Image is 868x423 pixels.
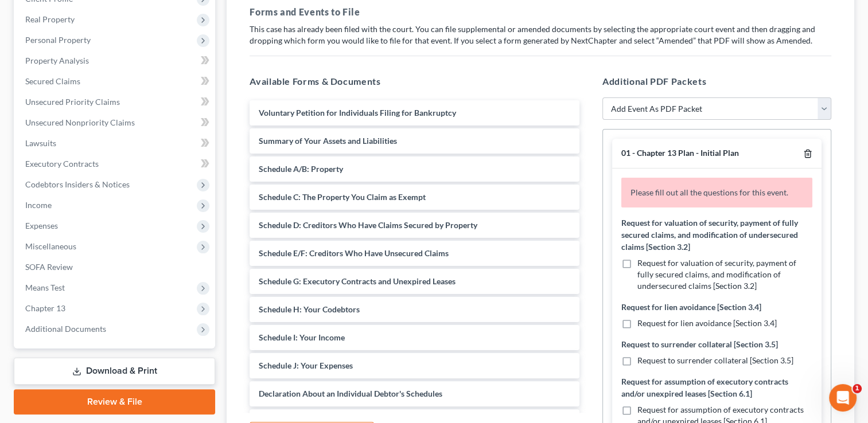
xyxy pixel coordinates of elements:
[14,358,215,385] a: Download & Print
[259,164,343,174] span: Schedule A/B: Property
[637,258,796,291] span: Request for valuation of security, payment of fully secured claims, and modification of undersecu...
[250,75,579,88] h5: Available Forms & Documents
[621,148,739,158] span: 01 - Chapter 13 Plan - Initial Plan
[637,355,793,365] span: Request to surrender collateral [Section 3.5]
[259,248,449,258] span: Schedule E/F: Creditors Who Have Unsecured Claims
[259,108,456,117] span: Voluntary Petition for Individuals Filing for Bankruptcy
[25,179,130,189] span: Codebtors Insiders & Notices
[259,136,397,146] span: Summary of Your Assets and Liabilities
[14,389,215,414] a: Review & File
[259,332,345,342] span: Schedule I: Your Income
[25,159,99,169] span: Executory Contracts
[259,192,426,202] span: Schedule C: The Property You Claim as Exempt
[25,35,91,45] span: Personal Property
[630,187,788,197] span: Please fill out all the questions for this event.
[16,71,215,92] a: Secured Claims
[25,262,73,272] span: SOFA Review
[259,304,360,314] span: Schedule H: Your Codebtors
[621,301,761,313] label: Request for lien avoidance [Section 3.4]
[25,117,135,127] span: Unsecured Nonpriority Claims
[16,92,215,112] a: Unsecured Priority Claims
[16,257,215,277] a: SOFA Review
[259,361,353,370] span: Schedule J: Your Expenses
[16,154,215,174] a: Executory Contracts
[25,303,65,313] span: Chapter 13
[259,220,477,230] span: Schedule D: Creditors Who Have Claims Secured by Property
[621,217,812,253] label: Request for valuation of security, payment of fully secured claims, and modification of undersecu...
[637,318,777,328] span: Request for lien avoidance [Section 3.4]
[25,14,75,24] span: Real Property
[25,76,80,86] span: Secured Claims
[25,200,52,210] span: Income
[16,133,215,154] a: Lawsuits
[621,375,812,399] label: Request for assumption of executory contracts and/or unexpired leases [Section 6.1]
[16,112,215,133] a: Unsecured Nonpriority Claims
[25,241,76,251] span: Miscellaneous
[853,384,862,393] span: 1
[621,338,778,350] label: Request to surrender collateral [Section 3.5]
[25,97,120,107] span: Unsecured Priority Claims
[259,276,456,286] span: Schedule G: Executory Contracts and Unexpired Leases
[829,384,857,412] iframe: Intercom live chat
[25,283,65,292] span: Means Test
[25,324,106,334] span: Additional Documents
[259,389,442,398] span: Declaration About an Individual Debtor's Schedules
[25,56,89,65] span: Property Analysis
[25,138,56,148] span: Lawsuits
[602,75,831,88] h5: Additional PDF Packets
[250,5,831,19] h5: Forms and Events to File
[250,23,831,46] p: This case has already been filed with the court. You can file supplemental or amended documents b...
[25,221,58,230] span: Expenses
[16,50,215,71] a: Property Analysis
